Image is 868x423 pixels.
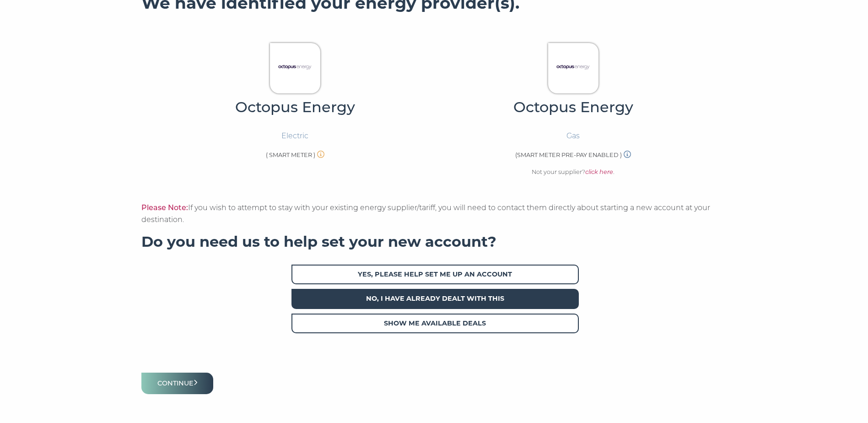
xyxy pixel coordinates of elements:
span: No, I have already dealt with this [291,289,579,309]
span: ( SMART METER ) [266,152,315,158]
h4: Octopus Energy [436,98,711,116]
h4: Do you need us to help set your new account? [141,233,727,251]
span: Show me available deals [291,314,579,333]
button: Continue [141,373,214,394]
h4: Octopus Energy [157,98,433,116]
span: Please Note: [141,203,188,212]
a: click here [585,168,613,175]
p: Not your supplier? . [532,168,615,177]
p: Electric [281,130,308,142]
p: Gas [566,130,580,142]
span: (SMART METER PRE-PAY ENABLED ) [515,152,622,158]
img: Octopus Energy Logo [275,48,314,87]
p: If you wish to attempt to stay with your existing energy supplier/tariff, you will need to contac... [141,202,727,226]
span: Yes, please help set me up an account [291,265,579,284]
img: Octopus Energy Logo [554,48,593,87]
